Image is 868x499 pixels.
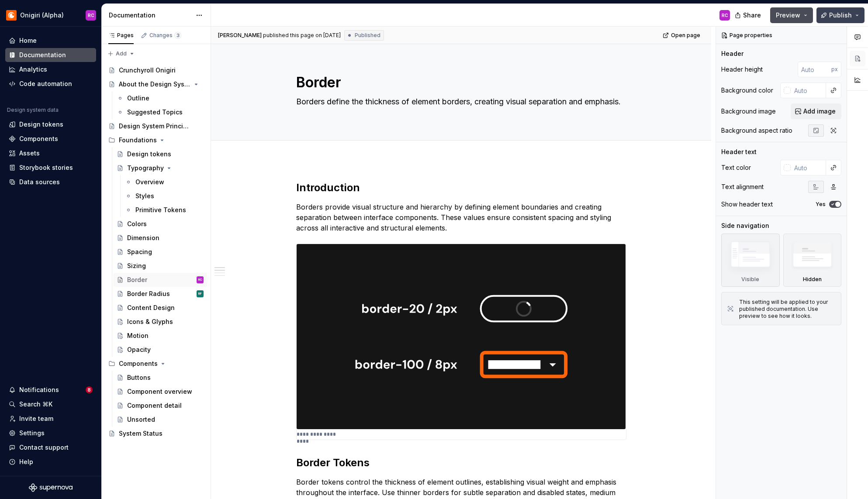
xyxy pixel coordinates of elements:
a: Design System Principles [105,119,207,133]
div: Side navigation [721,221,769,230]
div: Assets [19,149,40,158]
button: Preview [770,7,813,23]
svg: Supernova Logo [29,483,73,492]
a: Sizing [113,259,207,273]
a: Invite team [5,412,96,426]
div: Component detail [127,401,182,410]
div: Documentation [19,51,66,59]
button: Search ⌘K [5,397,96,411]
a: Primitive Tokens [121,203,207,217]
div: Components [119,359,158,368]
div: Design System Principles [119,122,191,131]
div: Dimension [127,234,159,242]
span: 8 [86,386,93,393]
div: Code automation [19,79,72,88]
button: Add [105,48,138,60]
button: Help [5,455,96,469]
a: Documentation [5,48,96,62]
div: System Status [119,429,163,438]
div: Invite team [19,414,53,423]
div: Background aspect ratio [721,126,792,135]
div: This setting will be applied to your published documentation. Use preview to see how it looks. [739,299,836,320]
a: About the Design System [105,77,207,91]
div: Overview [135,178,164,186]
div: Border [127,275,147,284]
a: Crunchyroll Onigiri [105,63,207,77]
div: Analytics [19,65,47,74]
div: Home [19,36,37,45]
a: Code automation [5,77,96,91]
div: Storybook stories [19,163,73,172]
a: System Status [105,427,207,440]
a: Home [5,34,96,48]
div: Styles [135,192,154,200]
label: Yes [816,201,826,208]
a: Outline [113,91,207,105]
div: Foundations [105,133,207,147]
div: Settings [19,429,45,437]
a: Content Design [113,301,207,315]
a: Dimension [113,231,207,245]
div: RC [722,12,728,19]
div: Notifications [19,385,59,394]
div: Background color [721,86,773,95]
a: Design tokens [5,117,96,131]
input: Auto [791,83,826,98]
div: Help [19,458,33,466]
a: Components [5,132,96,146]
button: Contact support [5,440,96,454]
div: Colors [127,220,147,228]
div: Visible [721,234,780,287]
button: Publish [816,7,865,23]
div: Changes [149,32,181,39]
a: Component detail [113,399,207,413]
div: About the Design System [119,80,191,89]
div: Typography [127,164,164,172]
span: Add [116,50,127,57]
input: Auto [791,160,826,176]
span: Open page [671,32,700,39]
a: Component overview [113,385,207,399]
div: Crunchyroll Onigiri [119,66,176,75]
div: Spacing [127,248,152,256]
div: Onigiri (Alpha) [20,11,64,20]
a: Styles [121,189,207,203]
h2: Introduction [296,181,626,195]
div: Page tree [105,63,207,440]
div: Primitive Tokens [135,206,186,214]
p: px [831,66,838,73]
div: RF [198,289,202,298]
div: Text alignment [721,182,764,191]
div: Sizing [127,262,146,270]
button: Notifications8 [5,383,96,397]
div: Hidden [803,276,822,283]
span: Share [743,11,761,20]
div: Foundations [119,136,157,145]
div: Outline [127,94,149,103]
span: Add image [803,107,836,116]
a: Border RadiusRF [113,287,207,301]
a: Typography [113,161,207,175]
a: Buttons [113,371,207,385]
a: Data sources [5,175,96,189]
div: Buttons [127,373,151,382]
div: Pages [108,32,134,39]
div: Visible [741,276,759,283]
div: RC [198,275,202,284]
p: Borders provide visual structure and hierarchy by defining element boundaries and creating separa... [296,202,626,233]
div: Design tokens [127,150,171,158]
div: Design system data [7,107,59,114]
span: Publish [829,11,852,20]
div: Header height [721,65,763,74]
a: Icons & Glyphs [113,315,207,329]
a: Storybook stories [5,161,96,175]
span: Published [355,32,380,39]
div: Contact support [19,443,69,452]
div: RC [88,12,94,19]
textarea: Borders define the thickness of element borders, creating visual separation and emphasis. [294,95,625,119]
div: Components [19,134,58,143]
div: Text color [721,163,751,172]
span: [PERSON_NAME] [218,32,262,39]
div: Hidden [783,234,842,287]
